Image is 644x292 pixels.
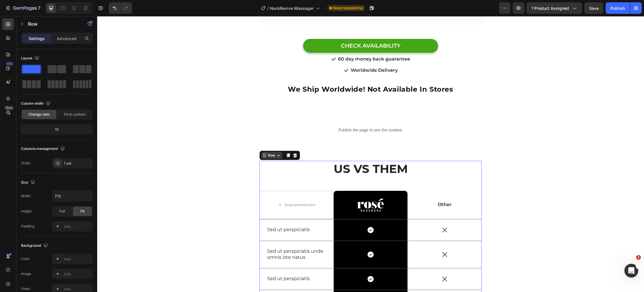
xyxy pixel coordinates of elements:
[532,5,569,11] span: 1 product assigned
[191,69,356,77] span: We Ship Worldwide! Not Available In Stores
[64,257,91,262] div: Add...
[260,182,287,195] img: gempages_432750572815254551-2cca58d5-2b2e-43e8-a067-6f2d317e462e.svg
[21,193,31,199] div: Width
[270,5,313,11] span: NeckRevive Massager
[21,145,66,153] div: Columns management
[21,224,34,229] div: Padding
[52,191,92,201] input: Auto
[170,211,229,217] p: Sed ut perspiciatis
[162,145,384,161] h2: US VS THEM
[5,61,14,66] div: 450
[57,35,76,42] p: Advanced
[38,5,40,12] p: 7
[527,2,582,14] button: 1 product assigned
[2,2,43,14] button: 7
[64,112,85,117] span: Fit to content
[333,5,363,11] span: Need republishing
[170,260,229,266] p: Sed ut perspiciatis
[21,242,49,250] div: Background
[254,51,301,58] p: Worldwide Delivery
[21,179,36,186] div: Size
[244,26,303,33] div: CHECK AVAILABILITY
[311,186,384,192] p: Other
[206,23,341,37] a: CHECK AVAILABILITY
[21,100,52,108] div: Column width
[64,224,91,229] div: Add...
[170,137,179,142] div: Row
[64,287,91,292] div: Add...
[59,209,65,214] span: Full
[241,39,313,46] p: 60 day money back guarantee
[636,255,641,260] span: 2
[611,5,625,11] div: Publish
[64,272,91,277] div: Add...
[28,20,77,27] p: Row
[80,209,85,214] span: Fit
[21,209,32,214] div: Height
[22,125,91,133] div: 12
[29,112,50,117] span: Change ratio
[21,54,40,62] div: Layout
[584,2,603,14] button: Save
[624,264,638,278] iframe: Intercom live chat
[187,186,218,191] div: Drop element here
[21,271,31,276] div: Image
[109,2,132,14] div: Undo/Redo
[267,5,269,11] span: /
[29,35,45,42] p: Settings
[97,16,644,292] iframe: Design area
[606,2,630,14] button: Publish
[21,161,31,166] div: Order
[21,286,30,291] div: Video
[21,256,30,261] div: Color
[64,161,91,166] div: 1 col
[589,6,599,11] span: Save
[4,106,14,110] div: Beta
[170,232,229,244] p: Sed ut perspiciatis unde omnis iste natus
